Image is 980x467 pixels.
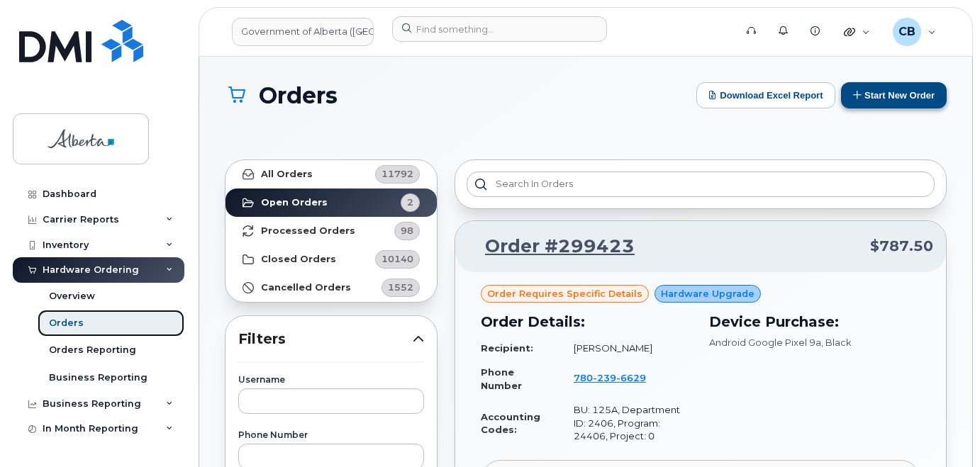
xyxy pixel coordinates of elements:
[225,245,437,274] a: Closed Orders10140
[401,224,413,237] span: 98
[261,169,313,180] strong: All Orders
[821,337,852,348] span: , Black
[468,234,635,259] a: Order #299423
[225,160,437,189] a: All Orders11792
[574,372,646,383] span: 780
[382,167,413,181] span: 11792
[561,398,692,449] td: BU: 125A, Department ID: 2406, Program: 24406, Project: 0
[593,372,616,383] span: 239
[238,431,424,439] label: Phone Number
[261,282,351,293] strong: Cancelled Orders
[709,337,821,348] span: Android Google Pixel 9a
[225,189,437,217] a: Open Orders2
[481,411,540,436] strong: Accounting Codes:
[261,197,328,208] strong: Open Orders
[261,254,336,265] strong: Closed Orders
[388,281,413,294] span: 1552
[261,225,355,237] strong: Processed Orders
[709,311,920,332] h3: Device Purchase:
[561,336,692,361] td: [PERSON_NAME]
[616,372,646,383] span: 6629
[238,376,424,384] label: Username
[481,342,533,354] strong: Recipient:
[481,366,522,391] strong: Phone Number
[467,171,935,197] input: Search in orders
[225,274,437,302] a: Cancelled Orders1552
[481,311,692,332] h3: Order Details:
[841,82,947,108] button: Start New Order
[259,83,338,108] span: Orders
[382,252,413,266] span: 10140
[487,287,642,300] span: Order requires Specific details
[696,82,835,108] button: Download Excel Report
[661,287,755,300] span: Hardware Upgrade
[225,217,437,245] a: Processed Orders98
[238,329,413,349] span: Filters
[407,196,413,209] span: 2
[574,372,663,383] a: 7802396629
[870,236,933,257] span: $787.50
